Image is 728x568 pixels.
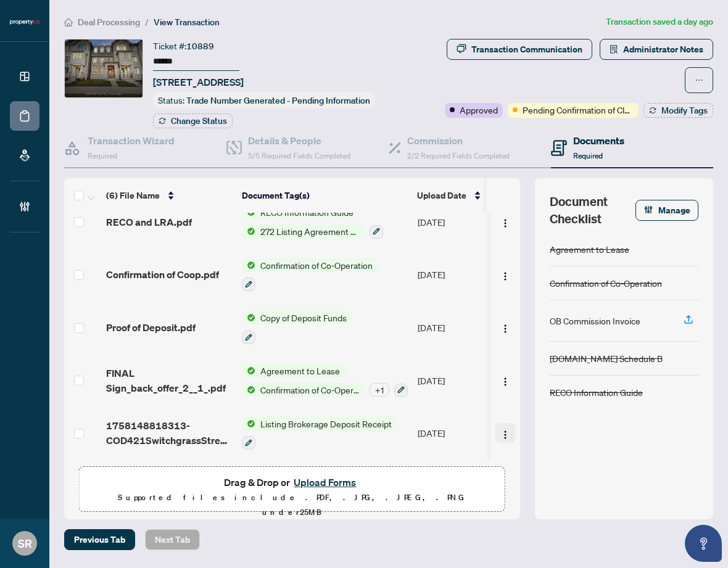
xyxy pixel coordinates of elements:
[407,151,510,160] span: 2/2 Required Fields Completed
[550,276,662,290] div: Confirmation of Co-Operation
[186,41,214,52] span: 10889
[74,530,125,549] span: Previous Tab
[64,529,135,550] button: Previous Tab
[153,92,375,109] div: Status:
[658,200,690,220] span: Manage
[255,224,365,238] span: 272 Listing Agreement with [DOMAIN_NAME] Company Schedule A to Listing Agreement
[237,178,412,213] th: Document Tag(s)
[661,106,708,115] span: Modify Tags
[695,76,703,84] span: ellipsis
[495,318,515,337] button: Logo
[18,535,32,552] span: SR
[106,189,160,202] span: (6) File Name
[417,189,466,202] span: Upload Date
[413,249,497,302] td: [DATE]
[242,364,255,377] img: Status Icon
[573,133,624,148] h4: Documents
[255,258,378,272] span: Confirmation of Co-Operation
[106,366,232,395] span: FINAL Sign_back_offer_2__1_.pdf
[495,423,515,443] button: Logo
[643,103,713,118] button: Modify Tags
[65,39,143,97] img: IMG-W12390704_1.jpg
[413,354,497,407] td: [DATE]
[255,311,352,324] span: Copy of Deposit Funds
[242,383,255,397] img: Status Icon
[87,490,497,520] p: Supported files include .PDF, .JPG, .JPEG, .PNG under 25 MB
[10,19,39,26] img: logo
[412,178,496,213] th: Upload Date
[78,17,140,28] span: Deal Processing
[573,151,603,160] span: Required
[623,39,703,59] span: Administrator Notes
[153,75,244,89] span: [STREET_ADDRESS]
[88,151,117,160] span: Required
[606,15,713,29] article: Transaction saved a day ago
[550,352,663,365] div: [DOMAIN_NAME] Schedule B
[500,271,510,281] img: Logo
[242,205,383,239] button: Status IconRECO Information GuideStatus Icon272 Listing Agreement with [DOMAIN_NAME] Company Sche...
[685,525,722,562] button: Open asap
[242,311,352,344] button: Status IconCopy of Deposit Funds
[600,39,713,60] button: Administrator Notes
[153,113,233,128] button: Change Status
[550,385,643,399] div: RECO Information Guide
[242,311,255,324] img: Status Icon
[145,529,200,550] button: Next Tab
[550,193,635,228] span: Document Checklist
[550,314,640,327] div: OB Commission Invoice
[224,474,360,490] span: Drag & Drop or
[186,95,370,106] span: Trade Number Generated - Pending Information
[370,383,389,397] div: + 1
[154,17,220,28] span: View Transaction
[413,301,497,354] td: [DATE]
[471,39,582,59] div: Transaction Communication
[500,324,510,334] img: Logo
[242,258,378,292] button: Status IconConfirmation of Co-Operation
[523,103,634,117] span: Pending Confirmation of Closing
[242,258,255,272] img: Status Icon
[248,133,350,148] h4: Details & People
[495,212,515,232] button: Logo
[88,133,175,148] h4: Transaction Wizard
[460,103,498,117] span: Approved
[248,151,350,160] span: 5/5 Required Fields Completed
[495,265,515,284] button: Logo
[635,200,698,221] button: Manage
[145,15,149,29] li: /
[64,18,73,27] span: home
[550,242,629,256] div: Agreement to Lease
[106,418,232,448] span: 1758148818313-COD421SwitchgrassStreet.pdf
[500,430,510,440] img: Logo
[80,467,505,527] span: Drag & Drop orUpload FormsSupported files include .PDF, .JPG, .JPEG, .PNG under25MB
[106,267,219,282] span: Confirmation of Coop.pdf
[242,417,397,450] button: Status IconListing Brokerage Deposit Receipt
[495,371,515,390] button: Logo
[255,417,397,430] span: Listing Brokerage Deposit Receipt
[101,178,237,213] th: (6) File Name
[290,474,360,490] button: Upload Forms
[171,117,227,125] span: Change Status
[255,364,345,377] span: Agreement to Lease
[255,383,365,397] span: Confirmation of Co-Operation
[447,39,592,60] button: Transaction Communication
[242,224,255,238] img: Status Icon
[106,215,192,229] span: RECO and LRA.pdf
[242,417,255,430] img: Status Icon
[500,218,510,228] img: Logo
[153,39,214,53] div: Ticket #:
[413,196,497,249] td: [DATE]
[413,407,497,460] td: [DATE]
[610,45,618,54] span: solution
[500,377,510,387] img: Logo
[106,320,196,335] span: Proof of Deposit.pdf
[242,364,408,397] button: Status IconAgreement to LeaseStatus IconConfirmation of Co-Operation+1
[407,133,510,148] h4: Commission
